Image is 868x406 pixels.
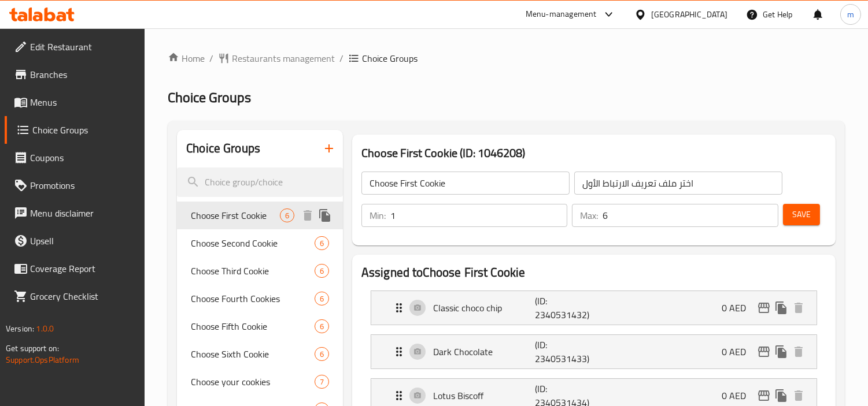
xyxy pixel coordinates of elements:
a: Edit Restaurant [5,33,145,61]
p: Classic choco chip [433,301,535,315]
span: 6 [315,321,328,332]
button: duplicate [773,387,790,404]
span: Save [792,207,811,222]
button: edit [755,299,773,316]
p: 0 AED [722,301,755,315]
span: Choose First Cookie [191,208,280,222]
div: Expand [371,291,817,325]
a: Support.OpsPlatform [6,352,79,367]
span: 6 [315,349,328,360]
button: duplicate [316,207,334,224]
span: Restaurants management [232,51,335,65]
span: Choice Groups [362,51,418,65]
span: 6 [315,266,328,277]
button: delete [790,387,807,404]
button: delete [790,299,807,316]
span: Choose Third Cookie [191,264,315,278]
span: Grocery Checklist [30,289,136,303]
div: Expand [371,335,817,368]
div: Choose Fourth Cookies6 [177,285,343,312]
div: Choices [315,236,329,250]
p: Min: [370,208,386,222]
h3: Choose First Cookie (ID: 1046208) [361,144,826,162]
span: Choice Groups [168,84,251,110]
button: edit [755,387,773,404]
p: Dark Chocolate [433,345,535,359]
a: Menus [5,88,145,116]
p: Lotus Biscoff [433,389,535,403]
span: Choose Fourth Cookies [191,292,315,306]
a: Coverage Report [5,255,145,282]
div: Choose Sixth Cookie6 [177,340,343,368]
span: Edit Restaurant [30,40,136,54]
button: edit [755,343,773,360]
li: Expand [361,286,826,330]
span: Coupons [30,151,136,165]
h2: Choice Groups [186,140,260,157]
li: / [339,51,343,65]
a: Upsell [5,227,145,255]
div: Choices [315,292,329,306]
div: Choices [315,347,329,361]
span: Choose Fifth Cookie [191,319,315,333]
li: Expand [361,330,826,374]
p: (ID: 2340531432) [535,294,603,322]
h2: Assigned to Choose First Cookie [361,264,826,281]
span: 7 [315,377,328,388]
a: Restaurants management [218,51,335,65]
div: Choices [315,264,329,278]
span: Menus [30,95,136,109]
div: Choose Second Cookie6 [177,229,343,257]
span: Menu disclaimer [30,206,136,220]
span: m [847,8,854,21]
div: Choices [280,208,294,222]
div: Choose your cookies7 [177,368,343,396]
nav: breadcrumb [168,51,845,65]
a: Promotions [5,172,145,199]
p: Max: [580,208,598,222]
button: delete [299,207,316,224]
span: Promotions [30,178,136,192]
div: Choose Third Cookie6 [177,257,343,285]
p: (ID: 2340531433) [535,338,603,366]
span: 6 [315,293,328,304]
div: Choices [315,375,329,389]
span: Upsell [30,234,136,248]
button: Save [783,204,820,225]
div: [GEOGRAPHIC_DATA] [651,8,727,21]
span: Choice Groups [32,123,136,137]
a: Coupons [5,144,145,172]
span: Choose Sixth Cookie [191,347,315,361]
li: / [209,51,213,65]
span: Choose your cookies [191,375,315,389]
button: delete [790,343,807,360]
span: 1.0.0 [36,321,54,336]
span: Choose Second Cookie [191,236,315,250]
button: duplicate [773,343,790,360]
span: 6 [280,210,294,221]
span: Version: [6,321,34,336]
span: Get support on: [6,341,59,356]
a: Choice Groups [5,116,145,144]
span: Coverage Report [30,262,136,275]
span: 6 [315,238,328,249]
input: search [177,167,343,197]
p: 0 AED [722,345,755,359]
a: Branches [5,61,145,88]
div: Choose Fifth Cookie6 [177,312,343,340]
span: Branches [30,68,136,81]
div: Choices [315,319,329,333]
p: 0 AED [722,389,755,403]
div: Menu-management [526,8,597,21]
a: Grocery Checklist [5,282,145,310]
button: duplicate [773,299,790,316]
a: Menu disclaimer [5,199,145,227]
div: Choose First Cookie6deleteduplicate [177,202,343,229]
a: Home [168,51,205,65]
